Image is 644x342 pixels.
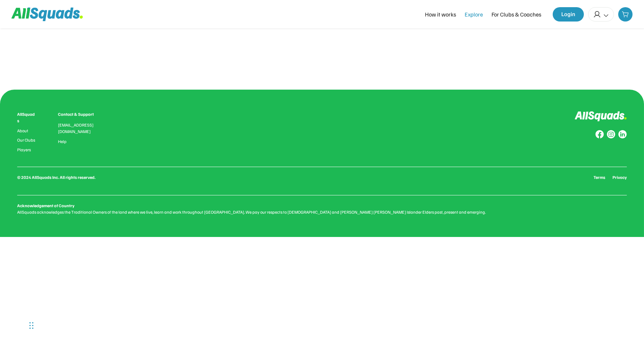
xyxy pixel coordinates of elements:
img: Group%20copy%208.svg [595,130,604,139]
a: Terms [594,174,605,181]
div: Explore [465,10,483,19]
a: Players [17,147,37,152]
div: AllSquads acknowledges the Traditional Owners of the land where we live, learn and work throughou... [17,209,627,215]
div: AllSquads [17,111,37,124]
div: Contact & Support [58,111,102,118]
div: For Clubs & Coaches [492,10,541,19]
a: Privacy [612,174,627,181]
div: Acknowledgement of Country [17,203,74,209]
img: Logo%20inverted.svg [575,111,627,122]
button: Login [553,7,584,22]
a: About [17,128,37,133]
img: Group%20copy%206.svg [618,130,627,139]
a: Help [58,139,67,144]
img: Group%20copy%207.svg [607,130,615,139]
div: © 2024 AllSquads Inc. All rights reserved. [17,174,96,181]
div: How it works [425,10,456,19]
a: Our Clubs [17,138,37,143]
div: [EMAIL_ADDRESS][DOMAIN_NAME] [58,122,102,135]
